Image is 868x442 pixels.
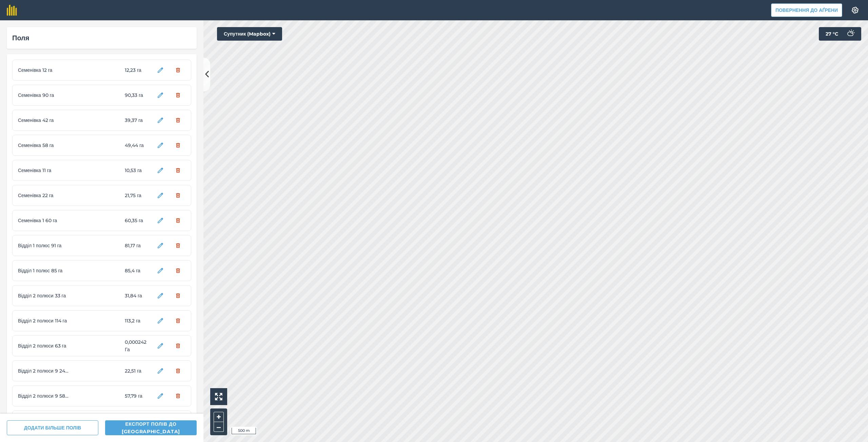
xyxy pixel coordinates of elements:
font: ДОДАТИ БІЛЬШЕ ПОЛІВ [24,425,81,431]
font: 10,53 [125,167,136,173]
font: 49,44 [125,142,138,148]
img: Чотири стрілки, одна спрямована вгору ліворуч, одна вгору праворуч, одна внизу праворуч і остання... [215,393,222,400]
font: 21,75 [125,192,136,198]
font: га [137,368,141,374]
button: + [214,412,224,422]
font: 22,51 [125,368,136,374]
font: га [138,393,142,399]
button: Експорт полів до [GEOGRAPHIC_DATA] [105,420,197,435]
font: Повернення до Аґрени [775,7,838,13]
font: 113,2 [125,318,135,324]
font: Відділ 1 полюс 85 га [18,268,62,274]
font: Га [125,346,130,353]
font: 39,37 [125,117,137,123]
font: Семенівка 22 га [18,192,53,198]
font: Експорт полів до [GEOGRAPHIC_DATA] [122,421,180,435]
font: 12,23 [125,67,136,73]
font: 27 [826,31,831,37]
font: га [137,167,142,173]
font: га [138,293,142,299]
font: Відділ 2 полюси 114 га [18,318,67,324]
font: Семенівка 12 га [18,67,52,73]
button: Повернення до Аґрени [771,3,842,17]
button: 27 °C [819,27,861,41]
font: Відділ 2 полюси 63 га [18,343,66,349]
font: 57,79 [125,393,137,399]
font: C [835,31,838,37]
font: Поля [12,34,29,42]
font: га [136,318,140,324]
font: га [136,268,140,274]
button: – [214,422,224,432]
font: Семенівка 11 га [18,167,51,173]
button: Супутник (Mapbox) [217,27,282,41]
font: 81,17 [125,243,135,249]
font: 31,84 [125,293,136,299]
font: Відділ 1 полюс 91 га [18,243,61,249]
font: га [138,117,143,123]
font: Семенівка 42 га [18,117,54,123]
font: га [136,243,141,249]
font: 85,4 [125,268,135,274]
font: га [139,92,143,98]
font: га [137,67,141,73]
button: ДОДАТИ БІЛЬШЕ ПОЛІВ [7,420,98,435]
font: 60,35 [125,217,137,224]
img: Логотип fieldmargin [7,5,17,16]
font: Семенівка 90 га [18,92,54,98]
font: Відділ 2 полюси 9 58 га [18,393,71,399]
font: га [139,142,144,148]
img: svg+xml;base64,PD94bWwgdmVyc2lvbj0iMS4wIiBlbmNvZGluZz0idXRmLTgiPz4KPCEtLSBHZW5lcmF0b3I6IEFkb2JlIE... [844,27,857,41]
font: 90,33 [125,92,137,98]
img: Значок шестерні [851,7,859,14]
font: Відділ 2 полюси 9 24 га [18,368,71,374]
font: Супутник (Mapbox) [224,31,271,37]
font: га [139,217,143,224]
font: Семенівка 1 60 га [18,217,57,224]
font: 0,000242 [125,339,146,345]
font: ° [833,31,835,37]
font: Відділ 2 полюси 33 га [18,293,66,299]
font: га [137,192,141,198]
font: Семенівка 58 га [18,142,54,148]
